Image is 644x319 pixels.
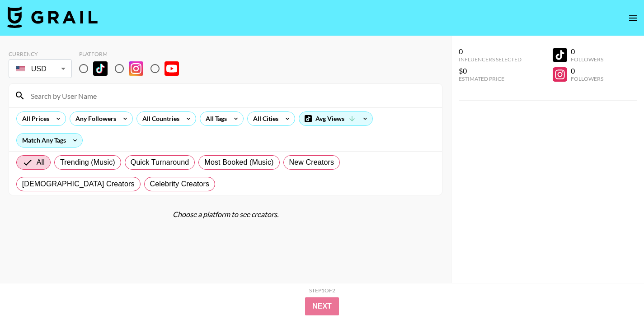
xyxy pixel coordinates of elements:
[289,157,334,168] span: New Creators
[17,112,51,125] div: All Prices
[22,179,135,190] span: [DEMOGRAPHIC_DATA] Creators
[17,134,82,147] div: Match Any Tags
[129,61,143,76] img: Instagram
[459,47,522,56] div: 0
[60,157,115,168] span: Trending (Music)
[165,61,179,76] img: YouTube
[150,179,210,190] span: Celebrity Creators
[204,157,273,168] span: Most Booked (Music)
[459,66,522,75] div: $0
[299,112,372,125] div: Avg Views
[25,88,437,103] input: Search by User Name
[459,56,522,63] div: Influencers Selected
[571,56,603,63] div: Followers
[9,51,72,57] div: Currency
[37,157,45,168] span: All
[248,112,280,125] div: All Cities
[571,66,603,75] div: 0
[79,51,186,57] div: Platform
[200,112,229,125] div: All Tags
[459,75,522,82] div: Estimated Price
[309,287,335,294] div: Step 1 of 2
[137,112,181,125] div: All Countries
[131,157,189,168] span: Quick Turnaround
[7,6,98,28] img: Grail Talent
[93,61,108,76] img: TikTok
[70,112,118,125] div: Any Followers
[571,47,603,56] div: 0
[10,61,70,77] div: USD
[305,297,339,315] button: Next
[624,9,642,27] button: open drawer
[9,210,442,219] div: Choose a platform to see creators.
[571,75,603,82] div: Followers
